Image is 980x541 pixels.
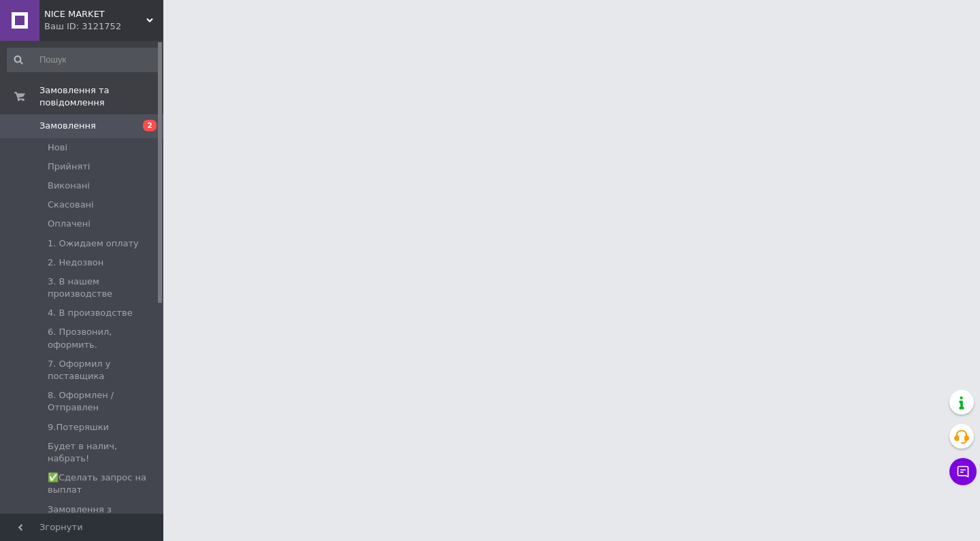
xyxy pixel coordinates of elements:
[44,20,163,33] div: Ваш ID: 3121752
[48,389,159,414] span: 8. Оформлен / Отправлен
[48,421,109,433] span: 9.Потеряшки
[48,180,90,192] span: Виконані
[48,257,103,269] span: 2. Недозвон
[48,440,159,465] span: Будет в налич, набрать!
[7,48,161,72] input: Пошук
[48,237,139,250] span: 1. Ожидаем оплату
[48,218,91,230] span: Оплачені
[48,504,159,528] span: Замовлення з [PERSON_NAME]
[48,307,133,319] span: 4. В производстве
[48,142,67,154] span: Нові
[949,458,977,485] button: Чат з покупцем
[48,199,94,211] span: Скасовані
[48,276,159,300] span: 3. В нашем производстве
[143,120,157,131] span: 2
[48,326,159,350] span: 6. Прозвонил, оформить.
[39,120,96,132] span: Замовлення
[48,161,90,173] span: Прийняті
[39,84,163,109] span: Замовлення та повідомлення
[44,8,146,20] span: NICE MARKET
[48,358,159,382] span: 7. Оформил у поставщика
[48,472,159,496] span: ✅Сделать запрос на выплат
